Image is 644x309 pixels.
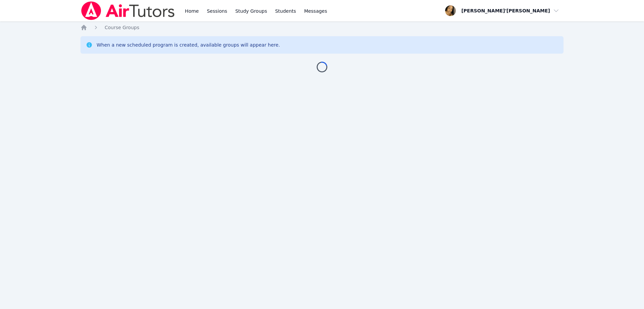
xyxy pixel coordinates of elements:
span: Messages [304,8,327,14]
img: Air Tutors [80,1,175,20]
span: Course Groups [105,25,139,30]
div: When a new scheduled program is created, available groups will appear here. [97,42,280,48]
nav: Breadcrumb [80,24,563,31]
a: Course Groups [105,24,139,31]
